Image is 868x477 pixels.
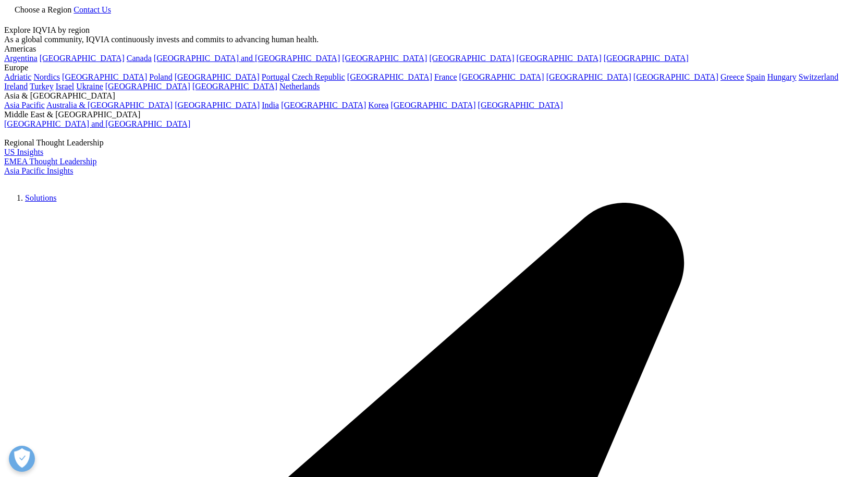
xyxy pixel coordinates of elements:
a: [GEOGRAPHIC_DATA] [40,54,125,63]
a: Poland [149,72,172,81]
a: Argentina [4,54,38,63]
a: [GEOGRAPHIC_DATA] [517,54,602,63]
a: Portugal [262,72,290,81]
a: [GEOGRAPHIC_DATA] [633,72,718,81]
a: [GEOGRAPHIC_DATA] and [GEOGRAPHIC_DATA] [4,119,190,128]
a: US Insights [4,148,43,156]
a: Ukraine [76,82,103,91]
a: Czech Republic [292,72,345,81]
div: Americas [4,44,864,54]
a: Israel [56,82,75,91]
a: [GEOGRAPHIC_DATA] [175,101,260,109]
a: Australia & [GEOGRAPHIC_DATA] [46,101,173,109]
div: Europe [4,63,864,72]
a: [GEOGRAPHIC_DATA] [281,101,366,109]
a: [GEOGRAPHIC_DATA] [62,72,147,81]
a: Contact Us [74,5,111,14]
a: [GEOGRAPHIC_DATA] [347,72,432,81]
a: Spain [746,72,765,81]
a: France [434,72,457,81]
a: Solutions [25,193,56,202]
div: Middle East & [GEOGRAPHIC_DATA] [4,110,864,119]
a: [GEOGRAPHIC_DATA] [105,82,190,91]
button: 優先設定センターを開く [9,446,35,472]
a: Korea [368,101,388,109]
a: [GEOGRAPHIC_DATA] and [GEOGRAPHIC_DATA] [154,54,340,63]
a: Greece [720,72,744,81]
a: Asia Pacific [4,101,45,109]
a: India [262,101,279,109]
a: [GEOGRAPHIC_DATA] [459,72,544,81]
a: Netherlands [279,82,320,91]
a: EMEA Thought Leadership [4,157,96,166]
div: Explore IQVIA by region [4,26,864,35]
div: As a global community, IQVIA continuously invests and commits to advancing human health. [4,35,864,44]
a: [GEOGRAPHIC_DATA] [429,54,514,63]
div: Regional Thought Leadership [4,138,864,148]
a: Canada [127,54,152,63]
a: [GEOGRAPHIC_DATA] [192,82,277,91]
a: Asia Pacific Insights [4,166,73,175]
div: Asia & [GEOGRAPHIC_DATA] [4,91,864,101]
a: [GEOGRAPHIC_DATA] [604,54,689,63]
span: Choose a Region [15,5,71,14]
a: Hungary [767,72,797,81]
a: [GEOGRAPHIC_DATA] [478,101,563,109]
a: Turkey [30,82,54,91]
a: Adriatic [4,72,31,81]
a: [GEOGRAPHIC_DATA] [175,72,260,81]
a: Switzerland [799,72,838,81]
a: Nordics [33,72,60,81]
a: [GEOGRAPHIC_DATA] [390,101,475,109]
a: [GEOGRAPHIC_DATA] [342,54,427,63]
a: Ireland [4,82,28,91]
a: [GEOGRAPHIC_DATA] [546,72,631,81]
